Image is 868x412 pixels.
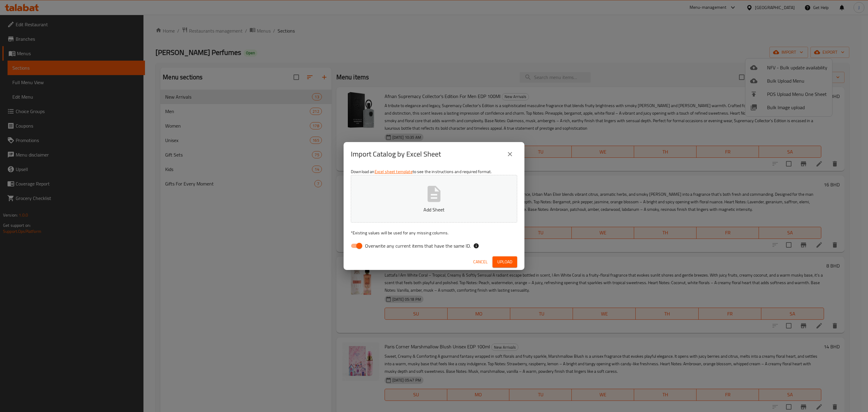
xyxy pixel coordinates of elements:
span: Upload [497,258,512,266]
button: Add Sheet [351,175,517,223]
svg: If the overwrite option isn't selected, then the items that match an existing ID will be ignored ... [473,243,479,249]
a: Excel sheet template [375,168,413,176]
div: Download an to see the instructions and required format. [344,166,524,254]
button: Upload [492,256,517,268]
p: Existing values will be used for any missing columns. [351,230,517,236]
button: Cancel [471,256,490,268]
button: close [503,147,517,161]
p: Add Sheet [360,206,508,213]
span: Cancel [473,258,488,266]
h2: Import Catalog by Excel Sheet [351,149,441,159]
span: Overwrite any current items that have the same ID. [365,242,471,249]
